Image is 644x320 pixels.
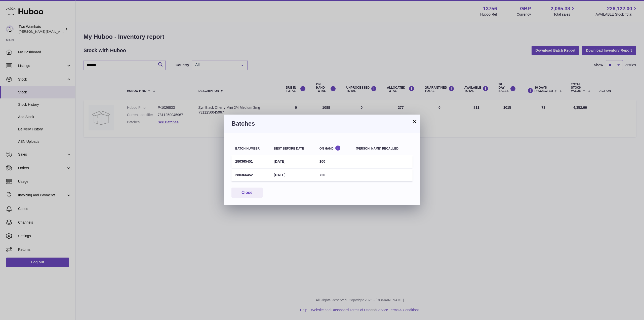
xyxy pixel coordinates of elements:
[270,169,315,181] td: [DATE]
[231,155,270,168] td: 280365451
[231,169,270,181] td: 280366452
[270,155,315,168] td: [DATE]
[235,147,266,150] div: Batch number
[274,147,312,150] div: Best before date
[356,147,409,150] div: [PERSON_NAME] recalled
[231,188,263,198] button: Close
[316,155,352,168] td: 100
[412,119,418,125] button: ×
[316,169,352,181] td: 720
[319,145,348,150] div: On Hand
[231,120,413,128] h3: Batches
